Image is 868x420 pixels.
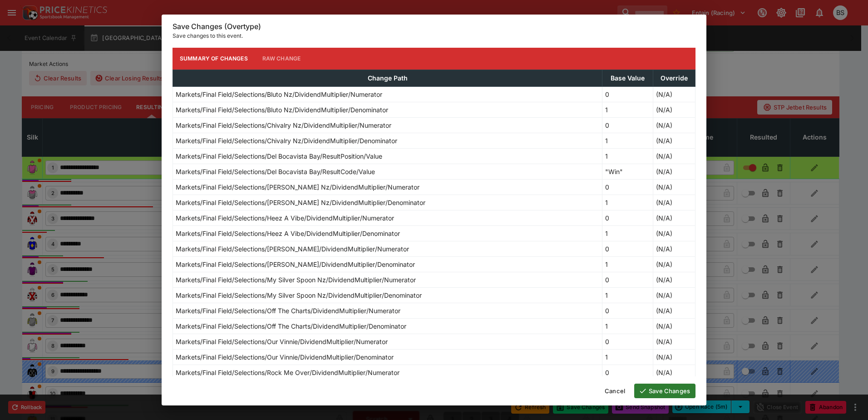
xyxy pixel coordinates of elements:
[653,349,695,365] td: (N/A)
[176,321,406,331] p: Markets/Final Field/Selections/Off The Charts/DividendMultiplier/Denominator
[602,318,653,334] td: 1
[653,86,695,102] td: (N/A)
[602,133,653,148] td: 1
[176,120,391,130] p: Markets/Final Field/Selections/Chivalry Nz/DividendMultiplier/Numerator
[653,164,695,179] td: (N/A)
[602,86,653,102] td: 0
[602,179,653,195] td: 0
[173,48,255,70] button: Summary of Changes
[653,272,695,287] td: (N/A)
[176,198,425,207] p: Markets/Final Field/Selections/[PERSON_NAME] Nz/DividendMultiplier/Denominator
[653,334,695,349] td: (N/A)
[602,256,653,272] td: 1
[602,287,653,303] td: 1
[602,70,653,86] th: Base Value
[653,303,695,318] td: (N/A)
[176,213,394,223] p: Markets/Final Field/Selections/Heez A Vibe/DividendMultiplier/Numerator
[176,182,419,192] p: Markets/Final Field/Selections/[PERSON_NAME] Nz/DividendMultiplier/Numerator
[176,337,388,346] p: Markets/Final Field/Selections/Our Vinnie/DividendMultiplier/Numerator
[255,48,308,70] button: Raw Change
[653,365,695,380] td: (N/A)
[176,260,415,269] p: Markets/Final Field/Selections/[PERSON_NAME]/DividendMultiplier/Denominator
[173,31,695,40] p: Save changes to this event.
[176,229,400,238] p: Markets/Final Field/Selections/Heez A Vibe/DividendMultiplier/Denominator
[653,102,695,117] td: (N/A)
[653,133,695,148] td: (N/A)
[176,151,382,161] p: Markets/Final Field/Selections/Del Bocavista Bay/ResultPosition/Value
[602,148,653,164] td: 1
[602,195,653,210] td: 1
[653,225,695,241] td: (N/A)
[176,306,400,315] p: Markets/Final Field/Selections/Off The Charts/DividendMultiplier/Numerator
[176,244,409,254] p: Markets/Final Field/Selections/[PERSON_NAME]/DividendMultiplier/Numerator
[176,105,388,115] p: Markets/Final Field/Selections/Bluto Nz/DividendMultiplier/Denominator
[173,70,602,86] th: Change Path
[176,90,382,99] p: Markets/Final Field/Selections/Bluto Nz/DividendMultiplier/Numerator
[602,365,653,380] td: 0
[176,290,422,300] p: Markets/Final Field/Selections/My Silver Spoon Nz/DividendMultiplier/Denominator
[602,349,653,365] td: 1
[653,318,695,334] td: (N/A)
[653,210,695,225] td: (N/A)
[653,117,695,133] td: (N/A)
[176,275,416,285] p: Markets/Final Field/Selections/My Silver Spoon Nz/DividendMultiplier/Numerator
[176,368,399,377] p: Markets/Final Field/Selections/Rock Me Over/DividendMultiplier/Numerator
[602,164,653,179] td: "Win"
[602,241,653,256] td: 0
[602,225,653,241] td: 1
[602,334,653,349] td: 0
[602,102,653,117] td: 1
[176,136,397,145] p: Markets/Final Field/Selections/Chivalry Nz/DividendMultiplier/Denominator
[602,210,653,225] td: 0
[602,272,653,287] td: 0
[176,352,394,362] p: Markets/Final Field/Selections/Our Vinnie/DividendMultiplier/Denominator
[634,384,695,398] button: Save Changes
[602,303,653,318] td: 0
[653,179,695,195] td: (N/A)
[602,117,653,133] td: 0
[653,70,695,86] th: Override
[653,195,695,210] td: (N/A)
[176,167,375,176] p: Markets/Final Field/Selections/Del Bocavista Bay/ResultCode/Value
[653,256,695,272] td: (N/A)
[653,148,695,164] td: (N/A)
[599,384,631,398] button: Cancel
[653,287,695,303] td: (N/A)
[173,22,695,31] h6: Save Changes (Overtype)
[653,241,695,256] td: (N/A)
